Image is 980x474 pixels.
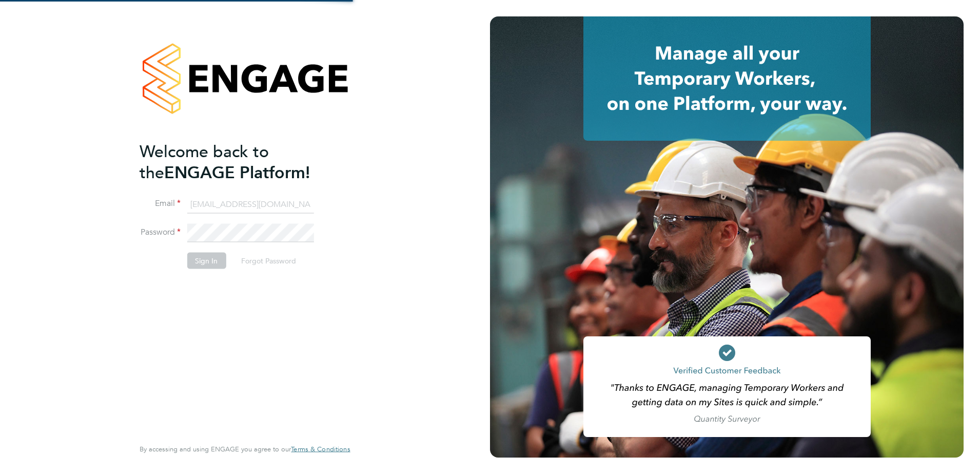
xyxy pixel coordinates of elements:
[233,253,304,269] button: Forgot Password
[291,445,350,453] a: Terms & Conditions
[140,227,181,238] label: Password
[187,195,313,214] input: Enter your work email...
[140,141,340,183] h2: ENGAGE Platform!
[140,141,269,182] span: Welcome back to the
[187,253,226,269] button: Sign In
[140,445,350,453] span: By accessing and using ENGAGE you agree to our
[140,198,181,209] label: Email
